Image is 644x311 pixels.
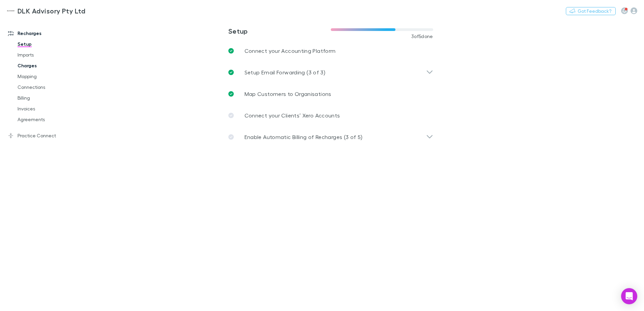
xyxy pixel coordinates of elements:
[223,40,439,62] a: Connect your Accounting Platform
[11,39,91,49] a: Setup
[245,68,325,76] p: Setup Email Forwarding (3 of 3)
[223,105,439,126] a: Connect your Clients’ Xero Accounts
[245,133,363,141] p: Enable Automatic Billing of Recharges (3 of 5)
[7,7,15,15] img: DLK Advisory Pty Ltd's Logo
[11,60,91,71] a: Charges
[11,114,91,125] a: Agreements
[411,34,433,39] span: 3 of 5 done
[621,288,637,304] div: Open Intercom Messenger
[245,90,331,98] p: Map Customers to Organisations
[11,103,91,114] a: Invoices
[1,130,91,141] a: Practice Connect
[18,7,85,15] h3: DLK Advisory Pty Ltd
[245,111,340,119] p: Connect your Clients’ Xero Accounts
[223,62,439,83] div: Setup Email Forwarding (3 of 3)
[11,49,91,60] a: Imports
[566,7,616,15] button: Got Feedback?
[228,27,331,35] h3: Setup
[11,71,91,82] a: Mapping
[1,28,91,39] a: Recharges
[223,126,439,148] div: Enable Automatic Billing of Recharges (3 of 5)
[3,3,89,19] a: DLK Advisory Pty Ltd
[11,82,91,93] a: Connections
[11,93,91,103] a: Billing
[245,47,336,55] p: Connect your Accounting Platform
[223,83,439,105] a: Map Customers to Organisations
